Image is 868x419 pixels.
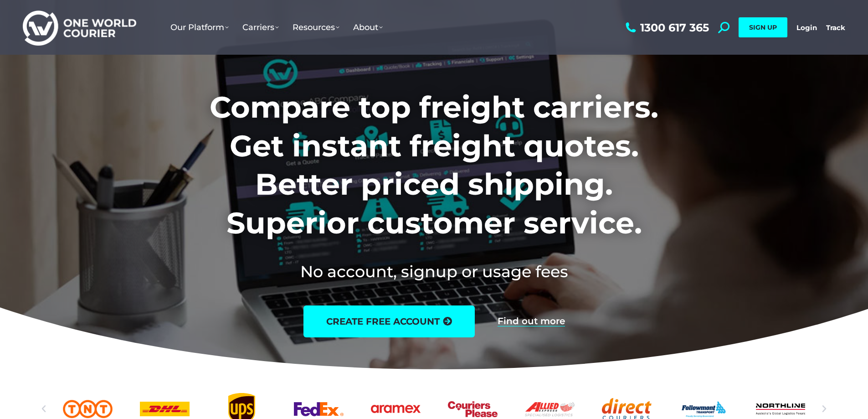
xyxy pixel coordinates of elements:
span: SIGN UP [749,23,777,31]
img: One World Courier [23,9,136,46]
span: Resources [293,22,339,32]
span: Our Platform [170,22,229,32]
a: Track [826,23,845,32]
a: Login [796,23,817,32]
a: SIGN UP [739,17,787,37]
h1: Compare top freight carriers. Get instant freight quotes. Better priced shipping. Superior custom... [149,88,719,242]
span: Carriers [242,22,279,32]
h2: No account, signup or usage fees [149,260,719,283]
a: Our Platform [164,13,236,41]
a: Resources [286,13,346,41]
a: Carriers [236,13,286,41]
a: Find out more [498,316,565,326]
a: 1300 617 365 [623,22,709,33]
span: About [353,22,383,32]
a: About [346,13,390,41]
a: create free account [303,305,475,337]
